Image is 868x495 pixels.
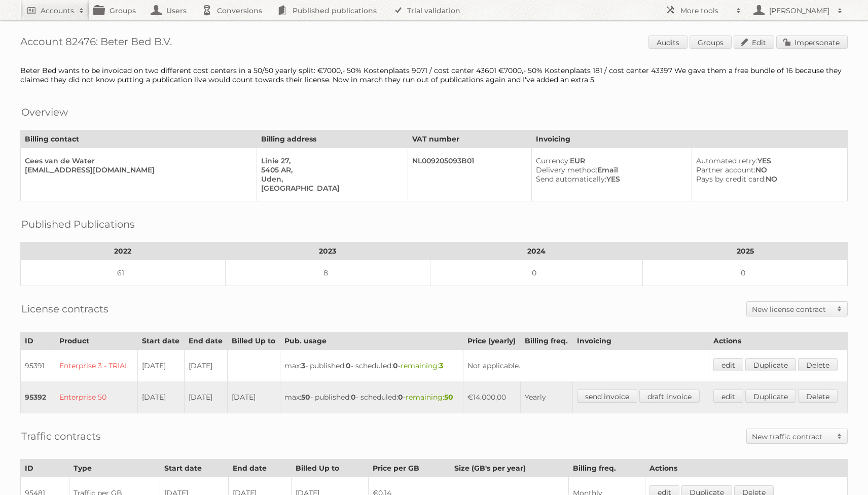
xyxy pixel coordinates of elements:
[398,393,403,402] strong: 0
[280,350,463,382] td: max: - published: - scheduled: -
[536,165,684,174] div: Email
[21,130,257,148] th: Billing contact
[21,429,101,444] h2: Traffic contracts
[160,459,229,477] th: Start date
[439,361,443,370] strong: 3
[713,390,743,403] a: edit
[645,459,847,477] th: Actions
[138,332,185,350] th: Start date
[261,165,400,174] div: 5405 AR,
[138,350,185,382] td: [DATE]
[696,156,839,165] div: YES
[225,260,430,286] td: 8
[430,260,643,286] td: 0
[261,156,400,165] div: Linie 27,
[696,174,839,184] div: NO
[138,381,185,413] td: [DATE]
[648,36,688,49] a: Audits
[752,432,832,442] h2: New traffic contract
[55,332,138,350] th: Product
[536,156,570,165] span: Currency:
[639,390,700,403] a: draft invoice
[291,459,368,477] th: Billed Up to
[280,381,463,413] td: max: - published: - scheduled: -
[832,429,847,443] span: Toggle
[745,358,796,371] a: Duplicate
[257,130,408,148] th: Billing address
[393,361,398,370] strong: 0
[21,301,108,316] h2: License contracts
[20,66,848,84] div: Beter Bed wants to be invoiced on two different cost centers in a 50/50 yearly split: €7000,- 50%...
[734,36,774,49] a: Edit
[798,390,838,403] a: Delete
[21,260,226,286] td: 61
[536,165,597,174] span: Delivery method:
[536,174,606,184] span: Send automatically:
[463,332,520,350] th: Price (yearly)
[531,130,847,148] th: Invoicing
[25,165,248,174] div: [EMAIL_ADDRESS][DOMAIN_NAME]
[709,332,848,350] th: Actions
[280,332,463,350] th: Pub. usage
[21,242,226,260] th: 2022
[752,304,832,314] h2: New license contract
[301,361,305,370] strong: 3
[696,165,755,174] span: Partner account:
[832,302,847,316] span: Toggle
[536,156,684,165] div: EUR
[21,104,68,120] h2: Overview
[444,393,453,402] strong: 50
[41,6,74,16] h2: Accounts
[450,459,569,477] th: Size (GB's per year)
[227,332,280,350] th: Billed Up to
[55,350,138,382] td: Enterprise 3 - TRIAL
[21,350,55,382] td: 95391
[21,459,69,477] th: ID
[406,393,453,402] span: remaining:
[643,260,848,286] td: 0
[261,184,400,193] div: [GEOGRAPHIC_DATA]
[55,381,138,413] td: Enterprise 50
[568,459,645,477] th: Billing freq.
[408,148,532,201] td: NL009205093B01
[401,361,443,370] span: remaining:
[577,390,637,403] a: send invoice
[369,459,450,477] th: Price per GB
[430,242,643,260] th: 2024
[680,6,731,16] h2: More tools
[301,393,310,402] strong: 50
[696,156,757,165] span: Automated retry:
[521,332,573,350] th: Billing freq.
[21,332,55,350] th: ID
[21,381,55,413] td: 95392
[227,381,280,413] td: [DATE]
[747,302,847,316] a: New license contract
[25,156,248,165] div: Cees van de Water
[643,242,848,260] th: 2025
[184,332,227,350] th: End date
[747,429,847,443] a: New traffic contract
[225,242,430,260] th: 2023
[713,358,743,371] a: edit
[184,350,227,382] td: [DATE]
[20,36,848,51] h1: Account 82476: Beter Bed B.V.
[21,217,135,232] h2: Published Publications
[536,174,684,184] div: YES
[463,381,520,413] td: €14.000,00
[184,381,227,413] td: [DATE]
[776,36,848,49] a: Impersonate
[261,174,400,184] div: Uden,
[696,165,839,174] div: NO
[408,130,532,148] th: VAT number
[463,350,709,382] td: Not applicable.
[572,332,709,350] th: Invoicing
[351,393,356,402] strong: 0
[346,361,351,370] strong: 0
[798,358,838,371] a: Delete
[767,6,833,16] h2: [PERSON_NAME]
[521,381,573,413] td: Yearly
[696,174,766,184] span: Pays by credit card:
[228,459,291,477] th: End date
[745,390,796,403] a: Duplicate
[690,36,732,49] a: Groups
